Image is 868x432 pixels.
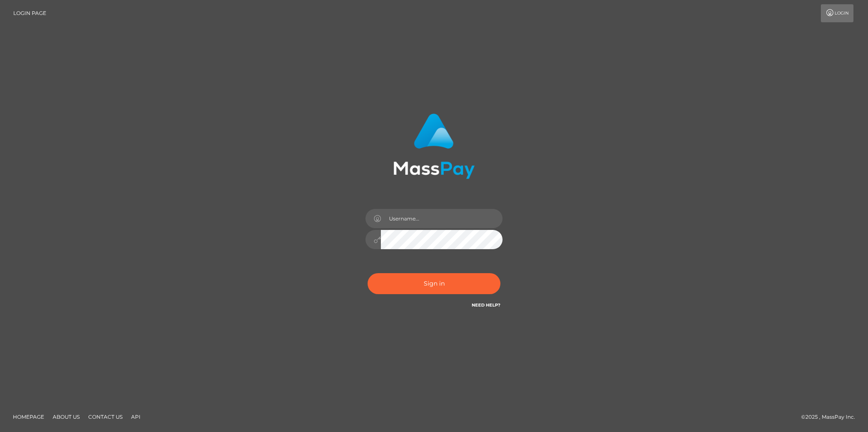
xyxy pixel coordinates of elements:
a: Homepage [9,410,48,423]
input: Username... [381,209,503,228]
a: Login Page [13,4,46,22]
img: MassPay Login [393,113,475,179]
a: About Us [49,410,83,423]
a: Login [821,4,853,22]
button: Sign in [368,273,500,294]
a: Need Help? [472,302,500,308]
a: Contact Us [85,410,126,423]
div: © 2025 , MassPay Inc. [801,412,862,422]
a: API [128,410,144,423]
